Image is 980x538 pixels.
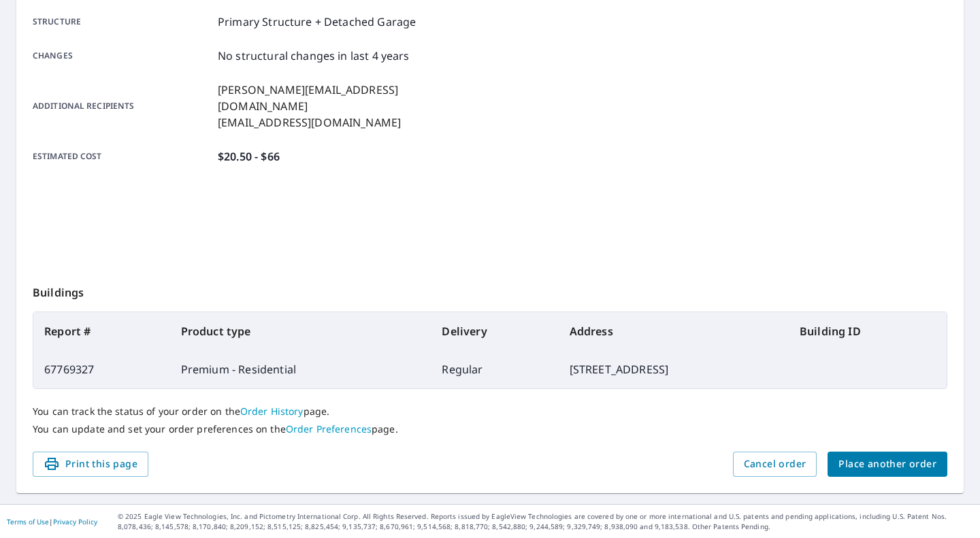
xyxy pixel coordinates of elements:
p: $20.50 - $66 [218,148,280,165]
a: Terms of Use [7,517,49,526]
p: [EMAIL_ADDRESS][DOMAIN_NAME] [218,114,482,131]
a: Privacy Policy [53,517,97,526]
th: Address [559,312,789,350]
td: 67769327 [33,350,170,388]
th: Delivery [431,312,558,350]
p: Structure [33,14,212,30]
a: Order History [240,405,304,418]
p: No structural changes in last 4 years [218,48,410,64]
button: Print this page [33,452,148,477]
p: You can update and set your order preferences on the page. [33,423,947,435]
td: [STREET_ADDRESS] [559,350,789,388]
th: Report # [33,312,170,350]
td: Regular [431,350,558,388]
th: Building ID [789,312,947,350]
p: You can track the status of your order on the page. [33,405,947,418]
p: [PERSON_NAME][EMAIL_ADDRESS][DOMAIN_NAME] [218,82,482,114]
p: Buildings [33,268,947,312]
span: Cancel order [744,456,806,473]
td: Premium - Residential [170,350,431,388]
button: Cancel order [733,452,817,477]
span: Place another order [838,456,936,473]
p: © 2025 Eagle View Technologies, Inc. and Pictometry International Corp. All Rights Reserved. Repo... [118,511,973,532]
a: Order Preferences [286,422,372,435]
span: Print this page [44,456,137,473]
p: | [7,518,97,526]
p: Additional recipients [33,82,212,131]
th: Product type [170,312,431,350]
button: Place another order [828,452,947,477]
p: Primary Structure + Detached Garage [218,14,416,30]
p: Changes [33,48,212,64]
p: Estimated cost [33,148,212,165]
